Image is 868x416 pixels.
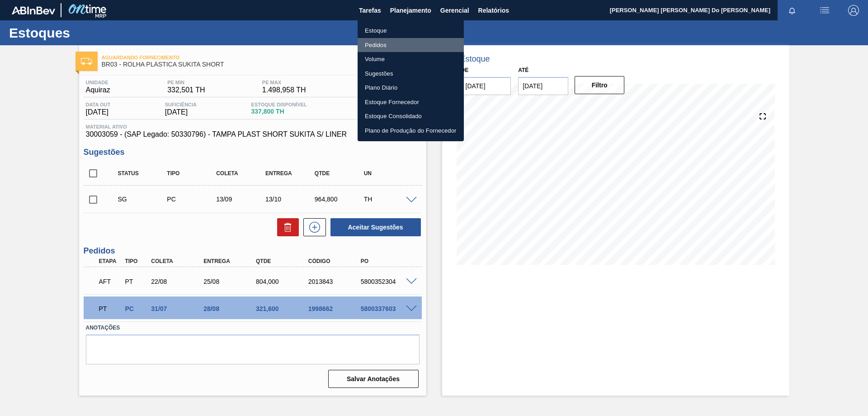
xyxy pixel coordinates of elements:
[358,81,464,95] a: Plano Diário
[358,52,464,67] a: Volume
[358,24,464,38] a: Estoque
[358,95,464,110] a: Estoque Fornecedor
[358,109,464,124] a: Estoque Consolidado
[358,38,464,53] a: Pedidos
[358,67,464,81] a: Sugestões
[358,124,464,138] a: Plano de Produção do Fornecedor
